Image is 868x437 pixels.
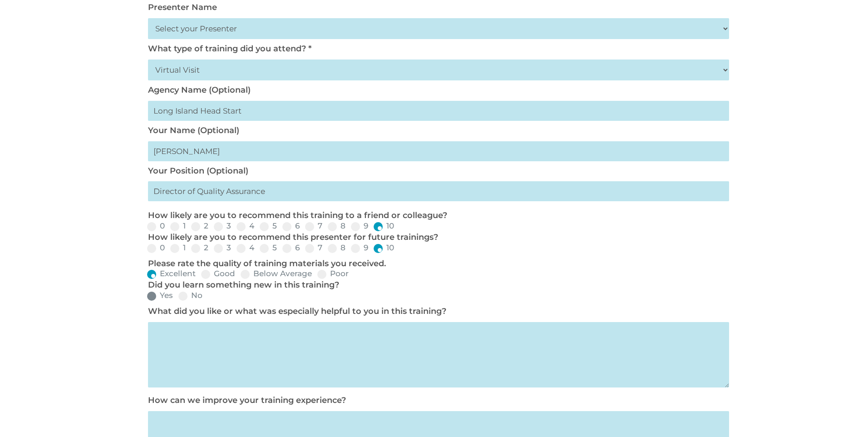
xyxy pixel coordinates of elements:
label: 2 [191,244,208,252]
label: What type of training did you attend? * [148,44,311,54]
label: 5 [260,244,277,252]
p: How likely are you to recommend this training to a friend or colleague? [148,210,725,221]
label: 6 [282,244,300,252]
label: 4 [237,222,254,230]
label: Good [201,270,235,278]
label: 7 [305,222,322,230]
label: Poor [317,270,349,278]
label: Below Average [241,270,312,278]
p: Please rate the quality of training materials you received. [148,258,725,269]
input: First Last [148,141,729,161]
label: Yes [147,292,173,299]
label: 5 [260,222,277,230]
label: 3 [214,222,231,230]
label: 1 [170,244,186,252]
label: 1 [170,222,186,230]
label: 6 [282,222,300,230]
label: 0 [147,222,165,230]
input: My primary roles is... [148,181,729,201]
label: 7 [305,244,322,252]
label: 4 [237,244,254,252]
p: Did you learn something new in this training? [148,280,725,291]
p: How likely are you to recommend this presenter for future trainings? [148,232,725,243]
label: 3 [214,244,231,252]
label: 10 [374,222,394,230]
label: Agency Name (Optional) [148,85,251,95]
input: Head Start Agency [148,101,729,121]
label: No [178,292,202,299]
label: Your Position (Optional) [148,166,248,176]
label: 0 [147,244,165,252]
label: 2 [191,222,208,230]
label: Your Name (Optional) [148,125,239,135]
label: Excellent [147,270,196,278]
label: 10 [374,244,394,252]
label: Presenter Name [148,2,217,12]
label: How can we improve your training experience? [148,395,346,405]
label: 9 [351,222,368,230]
label: 8 [328,244,345,252]
label: What did you like or what was especially helpful to you in this training? [148,306,446,316]
label: 8 [328,222,345,230]
label: 9 [351,244,368,252]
